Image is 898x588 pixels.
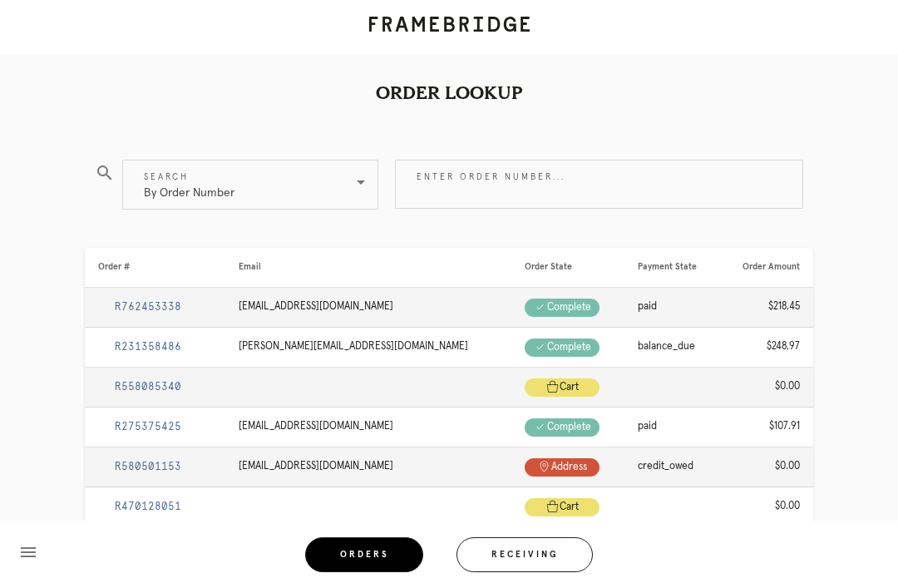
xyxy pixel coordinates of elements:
div: complete [547,340,591,355]
span: Order Amount [743,263,800,271]
td: [EMAIL_ADDRESS][DOMAIN_NAME] [225,408,511,447]
th: Payment State [624,248,720,288]
a: Orders [289,537,440,562]
td: $248.97 [719,328,813,368]
div: By Order Number [123,161,255,209]
td: [PERSON_NAME][EMAIL_ADDRESS][DOMAIN_NAME] [225,328,511,368]
td: credit_owed [624,447,720,487]
div: complete [547,300,591,315]
th: Order Amount [719,248,813,288]
td: $0.00 [719,447,813,487]
a: R762453338 [98,302,198,313]
span: Email [239,263,261,271]
span: Receiving [491,551,559,559]
h2: Order Lookup [376,75,522,110]
i: menu [18,542,38,562]
td: $107.91 [719,408,813,447]
th: Email [225,248,511,288]
th: Order State [511,248,624,288]
span: Orders [339,551,389,559]
div: complete [547,420,591,435]
td: [EMAIL_ADDRESS][DOMAIN_NAME] [225,288,511,328]
td: [EMAIL_ADDRESS][DOMAIN_NAME] [225,447,511,487]
div: address [551,460,587,475]
th: Order # [85,248,225,288]
td: $0.00 [719,487,813,527]
button: Receiving [456,537,593,572]
a: R558085340 [98,382,198,393]
a: R580501153 [98,462,198,472]
a: R275375425 [98,422,198,432]
img: framebridge-logo-text-d1db7b7b2b74c85e67bf30a22fc4e78f.svg [368,16,530,32]
div: cart [560,380,579,395]
span: Payment State [638,263,697,271]
a: R470128051 [98,502,198,512]
td: paid [624,408,720,447]
span: Order # [98,263,130,271]
td: $218.45 [719,288,813,328]
td: balance_due [624,328,720,368]
div: cart [560,500,579,515]
a: R231358486 [98,342,198,353]
i: search [95,163,115,183]
button: Orders [305,537,423,572]
a: Receiving [440,537,609,562]
span: Order State [525,263,572,271]
td: paid [624,288,720,328]
div: SearchBy Order Number [122,160,378,210]
td: $0.00 [719,368,813,408]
